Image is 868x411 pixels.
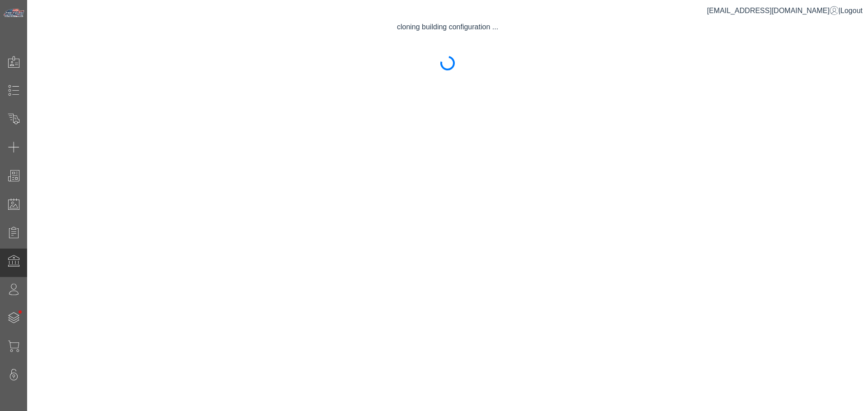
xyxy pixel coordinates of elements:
[707,7,839,14] a: [EMAIL_ADDRESS][DOMAIN_NAME]
[840,7,863,14] span: Logout
[9,297,32,327] span: •
[707,5,863,16] div: |
[27,22,868,32] div: cloning building configuration ...
[3,8,25,18] img: Metals Direct Inc Logo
